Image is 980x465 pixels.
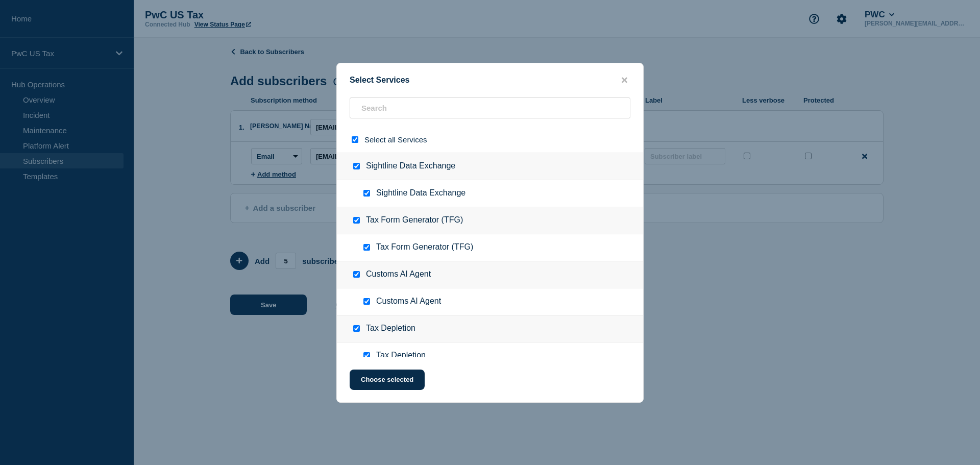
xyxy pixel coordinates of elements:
[350,97,630,118] input: Search
[363,244,370,251] input: Tax Form Generator (TFG) checkbox
[619,76,630,85] button: close button
[337,76,643,85] div: Select Services
[376,297,441,307] span: Customs AI Agent
[337,315,643,342] div: Tax Depletion
[353,217,360,224] input: Tax Form Generator (TFG) checkbox
[337,261,643,288] div: Customs AI Agent
[376,188,465,199] span: Sightline Data Exchange
[376,351,426,361] span: Tax Depletion
[352,136,358,143] input: select all checkbox
[350,370,425,390] button: Choose selected
[363,190,370,197] input: Sightline Data Exchange checkbox
[353,325,360,332] input: Tax Depletion checkbox
[376,242,473,253] span: Tax Form Generator (TFG)
[337,153,643,180] div: Sightline Data Exchange
[337,207,643,234] div: Tax Form Generator (TFG)
[363,352,370,359] input: Tax Depletion checkbox
[353,163,360,169] input: Sightline Data Exchange checkbox
[363,298,370,305] input: Customs AI Agent checkbox
[364,135,427,144] span: Select all Services
[353,271,360,278] input: Customs AI Agent checkbox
